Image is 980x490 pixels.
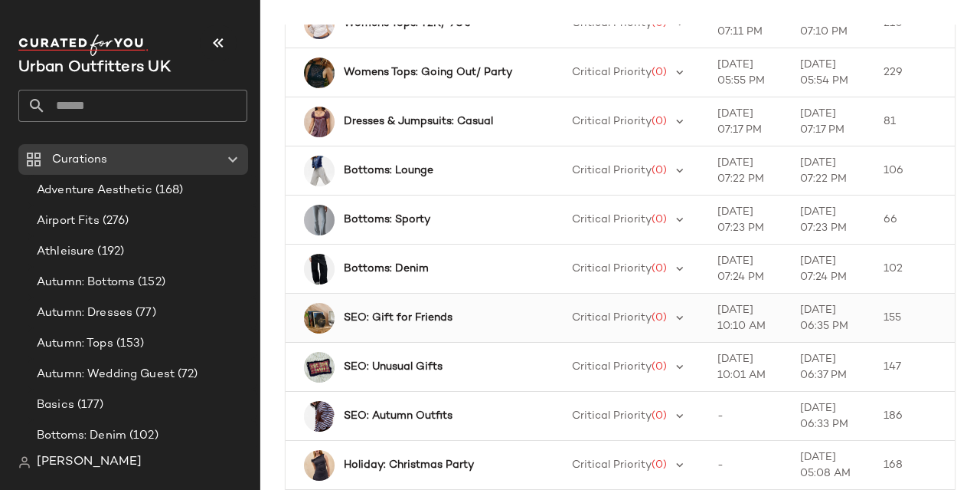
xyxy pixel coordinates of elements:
[788,196,871,245] td: [DATE] 07:23 PM
[652,410,667,422] span: (0)
[871,196,955,245] td: 66
[871,48,955,97] td: 229
[304,156,335,186] img: 0123347820176_004_a2
[572,312,652,324] span: Critical Priority
[344,408,452,424] b: SEO: Autumn Outfits
[652,116,667,127] span: (0)
[871,245,955,294] td: 102
[705,97,789,146] td: [DATE] 07:17 PM
[572,459,652,471] span: Critical Priority
[871,392,955,441] td: 186
[344,212,430,228] b: Bottoms: Sporty
[788,245,871,294] td: [DATE] 07:24 PM
[37,274,135,291] span: Autumn: Bottoms
[344,457,474,473] b: Holiday: Christmas Party
[52,151,107,169] span: Curations
[304,107,335,137] img: 0130613670024_020_a2
[705,48,789,97] td: [DATE] 05:55 PM
[175,366,198,383] span: (72)
[788,97,871,146] td: [DATE] 07:17 PM
[37,335,113,353] span: Autumn: Tops
[18,456,31,469] img: svg%3e
[871,146,955,196] td: 106
[572,116,652,127] span: Critical Priority
[871,441,955,490] td: 168
[705,294,789,343] td: [DATE] 10:10 AM
[652,459,667,471] span: (0)
[652,263,667,275] span: (0)
[788,294,871,343] td: [DATE] 06:35 PM
[344,310,452,326] b: SEO: Gift for Friends
[572,410,652,422] span: Critical Priority
[344,359,443,375] b: SEO: Unusual Gifts
[344,113,493,130] b: Dresses & Jumpsuits: Casual
[788,392,871,441] td: [DATE] 06:33 PM
[572,165,652,176] span: Critical Priority
[18,60,171,76] span: Current Company Name
[304,450,335,481] img: 0130641640234_001_a2
[871,343,955,392] td: 147
[652,312,667,324] span: (0)
[572,263,652,275] span: Critical Priority
[304,303,335,334] img: 0560370050301_070_b
[572,214,652,225] span: Critical Priority
[304,401,335,432] img: 0180666010378_000_a2
[37,243,94,261] span: Athleisure
[652,214,667,225] span: (0)
[37,182,152,199] span: Adventure Aesthetic
[18,35,149,56] img: cfy_white_logo.C9jOOHJF.svg
[788,146,871,196] td: [DATE] 07:22 PM
[652,361,667,373] span: (0)
[100,212,129,230] span: (276)
[304,254,335,284] img: 0122975320015_001_a2
[304,352,335,383] img: 0543082210317_000_a2
[344,64,512,81] b: Womens Tops: Going Out/ Party
[94,243,124,261] span: (192)
[113,335,145,353] span: (153)
[652,165,667,176] span: (0)
[705,392,789,441] td: -
[37,304,132,322] span: Autumn: Dresses
[37,396,74,414] span: Basics
[572,361,652,373] span: Critical Priority
[788,441,871,490] td: [DATE] 05:08 AM
[304,205,335,235] img: 0142265640187_004_a2
[652,67,667,78] span: (0)
[135,274,165,291] span: (152)
[126,427,158,445] span: (102)
[705,441,789,490] td: -
[344,163,433,179] b: Bottoms: Lounge
[705,196,789,245] td: [DATE] 07:23 PM
[74,396,104,414] span: (177)
[572,67,652,78] span: Critical Priority
[37,427,126,445] span: Bottoms: Denim
[152,182,184,199] span: (168)
[132,304,156,322] span: (77)
[788,343,871,392] td: [DATE] 06:37 PM
[871,294,955,343] td: 155
[705,245,789,294] td: [DATE] 07:24 PM
[37,212,100,230] span: Airport Fits
[705,343,789,392] td: [DATE] 10:01 AM
[37,453,142,472] span: [PERSON_NAME]
[344,261,429,277] b: Bottoms: Denim
[788,48,871,97] td: [DATE] 05:54 PM
[37,366,175,383] span: Autumn: Wedding Guest
[705,146,789,196] td: [DATE] 07:22 PM
[304,58,335,88] img: 0180957580349_001_a2
[871,97,955,146] td: 81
